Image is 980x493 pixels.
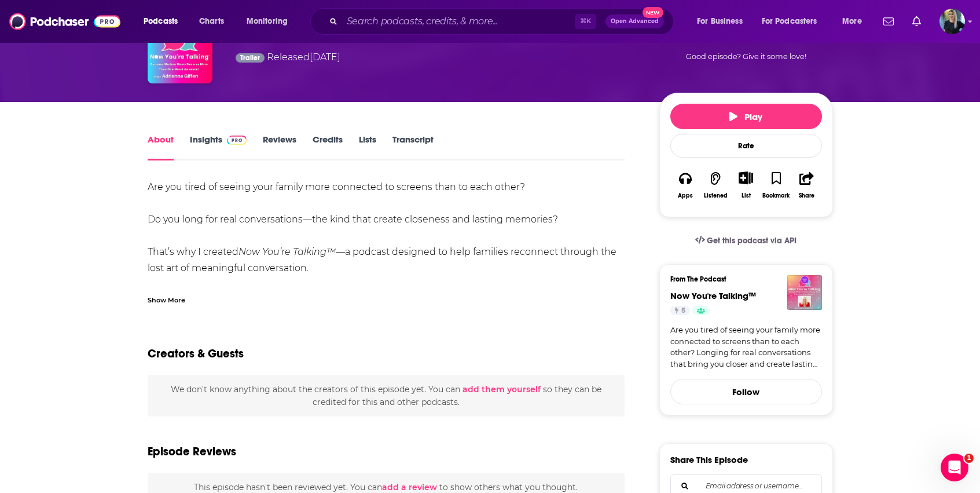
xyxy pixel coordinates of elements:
a: About [148,134,174,160]
img: User Profile [939,9,965,34]
button: open menu [135,12,193,31]
span: For Business [697,13,743,30]
a: Reviews [263,134,296,160]
em: Now You’re Talking™ [238,246,336,257]
button: Bookmark [761,164,791,206]
h3: Share This Episode [670,454,748,465]
span: This episode hasn't been reviewed yet. You can to show others what you thought. [194,482,578,492]
span: ⌘ K [575,14,596,29]
div: Show More ButtonList [731,164,761,206]
div: Bookmark [762,192,790,199]
a: Show notifications dropdown [879,12,898,31]
span: We don't know anything about the creators of this episode yet . You can so they can be credited f... [171,384,601,407]
button: open menu [238,12,303,31]
iframe: Intercom live chat [941,454,968,481]
button: open menu [754,12,834,31]
span: Get this podcast via API [707,236,797,246]
button: open menu [689,12,757,31]
button: Show profile menu [939,9,965,34]
a: Charts [192,12,231,31]
input: Search podcasts, credits, & more... [342,12,575,31]
span: For Podcasters [762,13,817,30]
button: Play [670,104,822,129]
button: Show More Button [734,171,758,184]
span: 1 [964,454,974,463]
button: Apps [670,164,700,206]
span: Play [729,111,762,122]
h3: From The Podcast [670,275,813,283]
a: Get this podcast via API [686,227,806,255]
span: Podcasts [144,13,178,30]
span: Monitoring [247,13,288,30]
a: Credits [313,134,343,160]
button: Share [791,164,821,206]
span: Trailer [240,54,260,61]
a: Lists [359,134,376,160]
span: 5 [681,305,685,317]
span: Logged in as ChelseaKershaw [939,9,965,34]
h3: Episode Reviews [148,444,236,459]
img: Now You're Talking™ [148,19,212,83]
span: More [842,13,862,30]
a: 5 [670,306,690,315]
button: Open AdvancedNew [605,14,664,28]
div: Rate [670,134,822,158]
span: New [643,7,663,18]
div: List [742,192,751,199]
button: add them yourself [463,385,541,394]
div: Search podcasts, credits, & more... [321,8,685,35]
span: Good episode? Give it some love! [686,52,806,61]
img: Podchaser - Follow, Share and Rate Podcasts [9,10,120,32]
button: open menu [834,12,876,31]
div: Listened [704,192,728,199]
a: Are you tired of seeing your family more connected to screens than to each other? Longing for rea... [670,324,822,370]
span: Open Advanced [611,19,659,24]
img: Now You're Talking™ [787,275,822,310]
span: Charts [199,13,224,30]
h2: Creators & Guests [148,346,244,361]
a: Show notifications dropdown [908,12,926,31]
button: Listened [700,164,731,206]
div: Share [799,192,814,199]
div: Released [DATE] [236,50,341,66]
img: Podchaser Pro [227,136,247,145]
a: Now You're Talking™ [670,290,756,301]
a: Transcript [392,134,434,160]
div: Apps [678,192,693,199]
button: Follow [670,379,822,404]
a: InsightsPodchaser Pro [190,134,247,160]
